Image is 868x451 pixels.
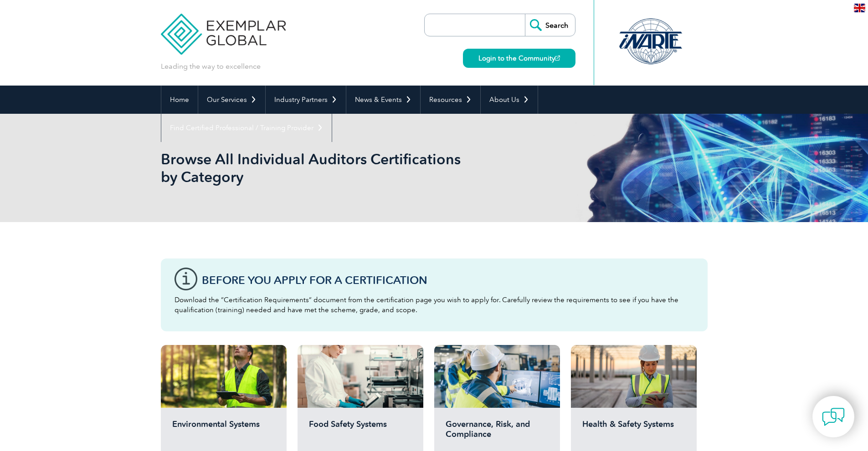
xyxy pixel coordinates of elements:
a: News & Events [346,86,420,114]
img: en [854,4,865,12]
h2: Food Safety Systems [309,419,412,446]
p: Download the “Certification Requirements” document from the certification page you wish to apply ... [175,295,694,315]
a: Login to the Community [463,49,575,68]
h2: Health & Safety Systems [582,419,685,446]
a: Home [161,86,198,114]
a: Find Certified Professional / Training Provider [161,114,332,142]
img: contact-chat.png [822,405,845,428]
h3: Before You Apply For a Certification [202,274,694,286]
a: Industry Partners [266,86,346,114]
h2: Environmental Systems [172,419,275,446]
h1: Browse All Individual Auditors Certifications by Category [161,150,511,186]
img: open_square.png [555,56,560,61]
a: Resources [421,86,480,114]
p: Leading the way to excellence [161,61,261,71]
a: About Us [481,86,538,114]
h2: Governance, Risk, and Compliance [446,419,549,446]
a: Our Services [198,86,265,114]
input: Search [525,14,575,36]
